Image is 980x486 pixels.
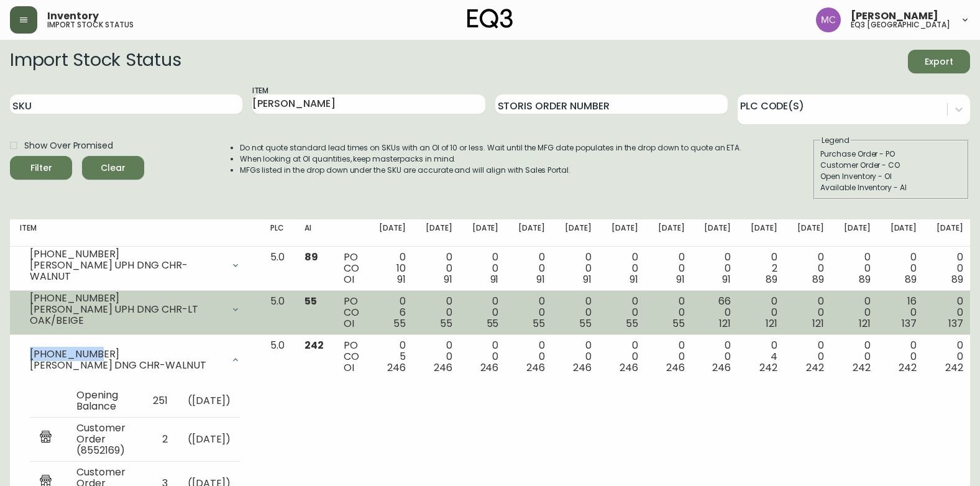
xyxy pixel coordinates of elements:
[379,252,406,285] div: 0 10
[759,360,777,375] span: 242
[751,296,777,329] div: 0 0
[918,54,960,70] span: Export
[140,417,178,461] td: 2
[797,252,824,285] div: 0 0
[611,340,638,374] div: 0 0
[444,272,452,287] span: 91
[820,160,962,171] div: Customer Order - CO
[834,219,881,247] th: [DATE]
[704,340,731,374] div: 0 0
[480,360,499,375] span: 246
[741,219,787,247] th: [DATE]
[676,272,685,287] span: 91
[583,272,592,287] span: 91
[722,272,731,287] span: 91
[426,296,452,329] div: 0 0
[305,250,318,264] span: 89
[853,360,871,375] span: 242
[751,340,777,374] div: 0 4
[573,360,592,375] span: 246
[518,340,545,374] div: 0 0
[47,11,99,21] span: Inventory
[881,219,927,247] th: [DATE]
[20,340,250,380] div: [PHONE_NUMBER][PERSON_NAME] DNG CHR-WALNUT
[472,252,499,285] div: 0 0
[891,252,917,285] div: 0 0
[891,296,917,329] div: 16 0
[426,340,452,374] div: 0 0
[260,247,295,291] td: 5.0
[416,219,462,247] th: [DATE]
[487,316,499,331] span: 55
[526,360,545,375] span: 246
[30,160,52,176] div: Filter
[305,338,324,352] span: 242
[20,252,250,279] div: [PHONE_NUMBER][PERSON_NAME] UPH DNG CHR-WALNUT
[397,272,406,287] span: 91
[344,252,359,285] div: PO CO
[704,252,731,285] div: 0 0
[936,252,963,285] div: 0 0
[565,296,592,329] div: 0 0
[434,360,452,375] span: 246
[694,219,741,247] th: [DATE]
[518,296,545,329] div: 0 0
[536,272,545,287] span: 91
[344,296,359,329] div: PO CO
[579,316,592,331] span: 55
[30,293,223,304] div: [PHONE_NUMBER]
[344,316,354,331] span: OI
[30,360,223,371] div: [PERSON_NAME] DNG CHR-WALNUT
[766,272,777,287] span: 89
[178,385,241,418] td: ( [DATE] )
[387,360,406,375] span: 246
[344,360,354,375] span: OI
[92,160,134,176] span: Clear
[426,252,452,285] div: 0 0
[806,360,824,375] span: 242
[905,272,917,287] span: 89
[472,340,499,374] div: 0 0
[472,296,499,329] div: 0 0
[666,360,685,375] span: 246
[620,360,638,375] span: 246
[816,7,841,32] img: 6dbdb61c5655a9a555815750a11666cc
[66,417,140,461] td: Customer Order (8552169)
[178,417,241,461] td: ( [DATE] )
[658,252,685,285] div: 0 0
[902,316,917,331] span: 137
[812,316,824,331] span: 121
[704,296,731,329] div: 66 0
[344,272,354,287] span: OI
[379,340,406,374] div: 0 5
[899,360,917,375] span: 242
[820,182,962,193] div: Available Inventory - AI
[467,9,513,29] img: logo
[369,219,416,247] th: [DATE]
[260,291,295,335] td: 5.0
[797,296,824,329] div: 0 0
[82,156,144,180] button: Clear
[936,340,963,374] div: 0 0
[844,340,871,374] div: 0 0
[611,252,638,285] div: 0 0
[844,252,871,285] div: 0 0
[66,385,140,418] td: Opening Balance
[24,139,113,152] span: Show Over Promised
[240,154,742,165] li: When looking at OI quantities, keep masterpacks in mind.
[851,11,938,21] span: [PERSON_NAME]
[602,219,648,247] th: [DATE]
[295,219,334,247] th: AI
[936,296,963,329] div: 0 0
[10,50,181,73] h2: Import Stock Status
[712,360,731,375] span: 246
[812,272,824,287] span: 89
[260,219,295,247] th: PLC
[40,431,52,446] img: retail_report.svg
[555,219,602,247] th: [DATE]
[658,296,685,329] div: 0 0
[533,316,545,331] span: 55
[565,252,592,285] div: 0 0
[766,316,777,331] span: 121
[393,316,406,331] span: 55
